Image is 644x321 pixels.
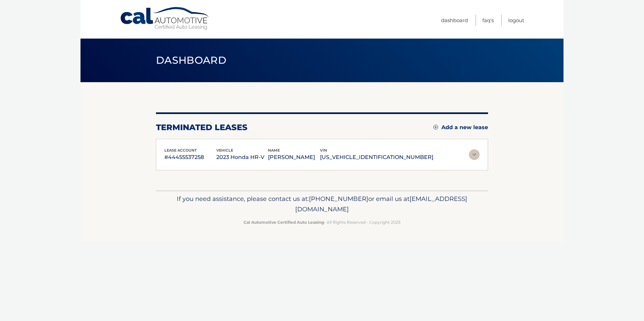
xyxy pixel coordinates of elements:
[508,15,524,26] a: Logout
[164,148,197,153] span: lease account
[469,149,480,160] img: accordion-rest.svg
[441,15,468,26] a: Dashboard
[482,15,494,26] a: FAQ's
[320,148,327,153] span: vin
[309,195,368,203] span: [PHONE_NUMBER]
[433,125,438,129] img: add.svg
[160,194,484,215] p: If you need assistance, please contact us at: or email us at
[164,153,216,162] p: #44455537258
[120,7,210,31] a: Cal Automotive
[244,220,324,225] strong: Cal Automotive Certified Auto Leasing
[268,148,280,153] span: name
[156,122,248,132] h2: terminated leases
[216,148,233,153] span: vehicle
[156,54,226,66] span: Dashboard
[160,219,484,226] p: - All Rights Reserved - Copyright 2025
[433,124,488,131] a: Add a new lease
[216,153,268,162] p: 2023 Honda HR-V
[320,153,433,162] p: [US_VEHICLE_IDENTIFICATION_NUMBER]
[268,153,320,162] p: [PERSON_NAME]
